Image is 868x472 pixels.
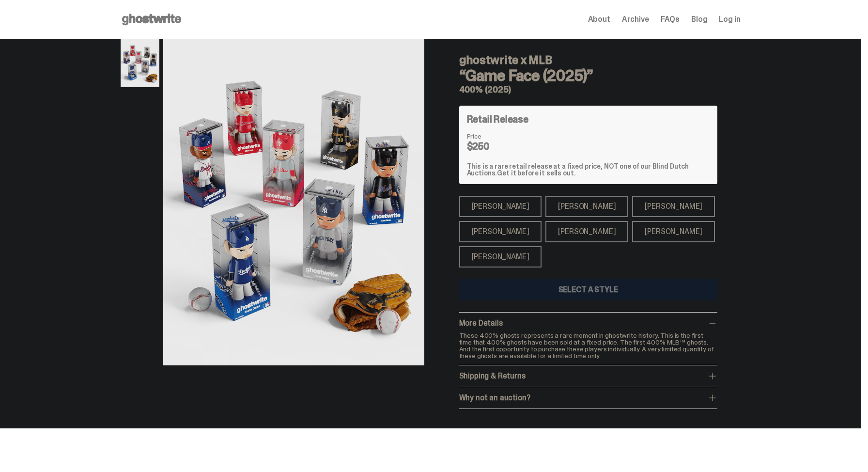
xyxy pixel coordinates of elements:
[459,196,542,217] div: [PERSON_NAME]
[691,16,707,23] a: Blog
[459,332,717,359] p: These 400% ghosts represents a rare moment in ghostwrite history. This is the first time that 400...
[459,279,717,300] button: Select a Style
[459,68,717,83] h3: “Game Face (2025)”
[163,39,424,365] img: MLB%20400%25%20Primary%20Image.png
[622,16,649,23] a: Archive
[558,286,618,294] div: Select a Style
[459,246,542,267] div: [PERSON_NAME]
[719,16,740,23] a: Log in
[467,163,710,176] div: This is a rare retail release at a fixed price, NOT one of our Blind Dutch Auctions.
[588,16,610,23] a: About
[545,196,628,217] div: [PERSON_NAME]
[459,54,717,66] h4: ghostwrite x MLB
[459,85,717,94] h5: 400% (2025)
[545,221,628,242] div: [PERSON_NAME]
[459,393,717,403] div: Why not an auction?
[121,39,159,87] img: MLB%20400%25%20Primary%20Image.png
[632,221,715,242] div: [PERSON_NAME]
[467,114,528,124] h4: Retail Release
[497,169,575,177] span: Get it before it sells out.
[632,196,715,217] div: [PERSON_NAME]
[467,142,515,151] dd: $250
[459,221,542,242] div: [PERSON_NAME]
[459,371,717,381] div: Shipping & Returns
[467,133,515,140] dt: Price
[459,318,503,328] span: More Details
[661,16,680,23] a: FAQs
